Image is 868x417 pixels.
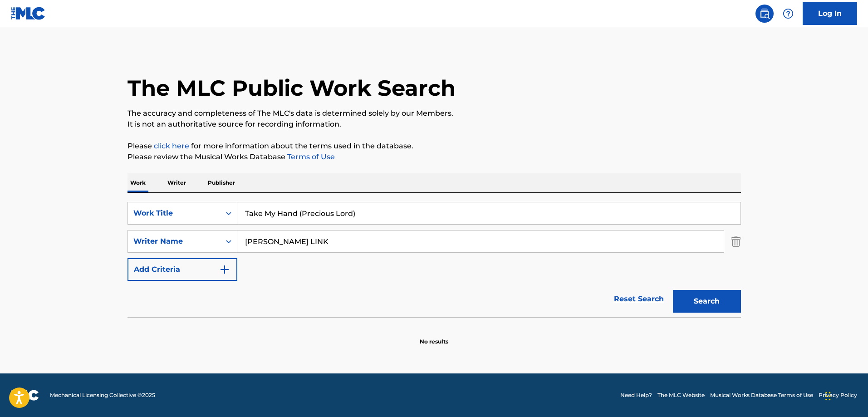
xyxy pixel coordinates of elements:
a: Need Help? [620,391,652,399]
h1: The MLC Public Work Search [128,74,456,102]
a: Public Search [755,5,774,23]
div: Writer Name [133,236,215,247]
img: 9d2ae6d4665cec9f34b9.svg [219,264,230,275]
button: Add Criteria [128,258,237,281]
iframe: Chat Widget [823,373,868,417]
a: Log In [803,2,857,25]
p: The accuracy and completeness of The MLC's data is determined solely by our Members. [128,108,741,119]
p: No results [420,327,448,346]
a: The MLC Website [657,391,705,399]
div: Drag [825,383,831,410]
p: Publisher [205,173,238,192]
a: Privacy Policy [819,391,857,399]
a: Reset Search [609,289,668,309]
img: help [783,8,794,19]
img: search [759,8,770,19]
div: Help [779,5,797,23]
a: Terms of Use [285,152,335,161]
div: Work Title [133,208,215,219]
button: Search [673,290,741,313]
p: It is not an authoritative source for recording information. [128,119,741,130]
a: click here [154,142,189,150]
p: Writer [165,173,189,192]
span: Mechanical Licensing Collective © 2025 [50,391,155,399]
form: Search Form [128,202,741,317]
img: MLC Logo [11,7,46,20]
p: Work [128,173,148,192]
p: Please review the Musical Works Database [128,152,741,162]
a: Musical Works Database Terms of Use [710,391,813,399]
img: logo [11,390,39,401]
img: Delete Criterion [731,230,741,253]
p: Please for more information about the terms used in the database. [128,141,741,152]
